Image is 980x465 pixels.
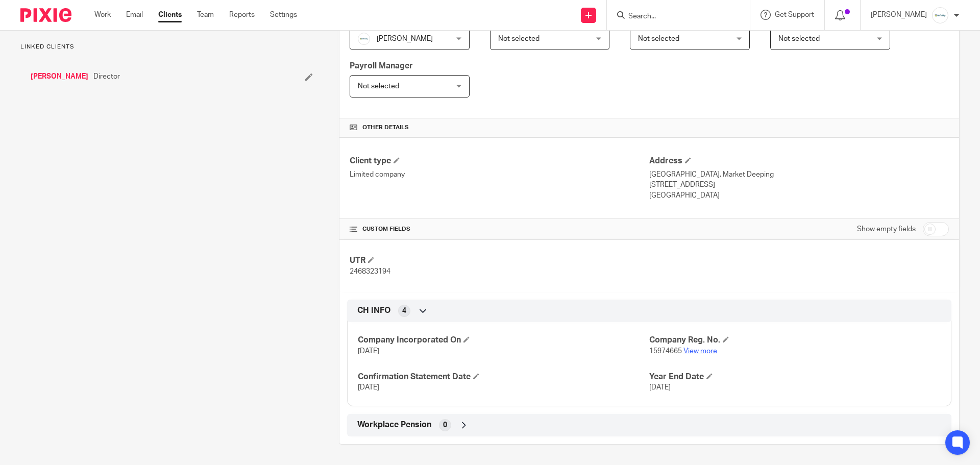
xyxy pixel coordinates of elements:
[93,71,120,82] span: Director
[443,420,447,430] span: 0
[20,43,323,51] p: Linked clients
[158,10,182,20] a: Clients
[649,384,671,391] span: [DATE]
[627,12,719,21] input: Search
[649,372,941,382] h4: Year End Date
[649,348,682,355] span: 15974665
[377,35,433,42] span: [PERSON_NAME]
[638,35,679,42] span: Not selected
[649,156,949,166] h4: Address
[649,180,949,190] p: [STREET_ADDRESS]
[649,190,949,201] p: [GEOGRAPHIC_DATA]
[358,384,379,391] span: [DATE]
[871,10,927,20] p: [PERSON_NAME]
[498,35,540,42] span: Not selected
[649,169,949,180] p: [GEOGRAPHIC_DATA], Market Deeping
[357,420,431,430] span: Workplace Pension
[350,169,649,180] p: Limited company
[126,10,143,20] a: Email
[350,156,649,166] h4: Client type
[229,10,255,20] a: Reports
[683,348,717,355] a: View more
[357,305,390,316] span: CH INFO
[362,124,409,132] span: Other details
[350,255,649,266] h4: UTR
[778,35,820,42] span: Not selected
[358,33,370,45] img: Infinity%20Logo%20with%20Whitespace%20.png
[649,335,941,346] h4: Company Reg. No.
[350,62,413,70] span: Payroll Manager
[358,335,649,346] h4: Company Incorporated On
[358,348,379,355] span: [DATE]
[350,225,649,233] h4: CUSTOM FIELDS
[350,268,390,275] span: 2468323194
[358,372,649,382] h4: Confirmation Statement Date
[20,8,71,22] img: Pixie
[932,7,948,23] img: Infinity%20Logo%20with%20Whitespace%20.png
[270,10,297,20] a: Settings
[358,83,399,90] span: Not selected
[402,306,406,316] span: 4
[94,10,111,20] a: Work
[197,10,214,20] a: Team
[775,11,814,18] span: Get Support
[31,71,88,82] a: [PERSON_NAME]
[857,224,916,234] label: Show empty fields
